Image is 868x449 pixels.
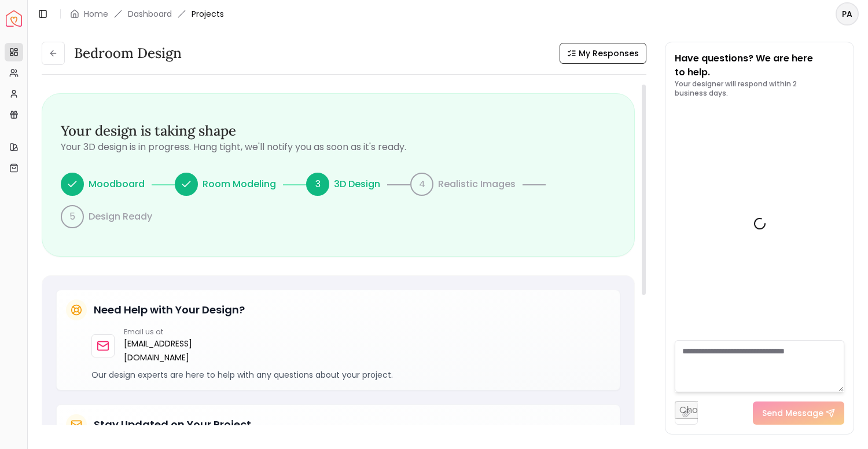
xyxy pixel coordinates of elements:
[410,173,433,196] div: 4
[837,3,858,24] span: PA
[334,177,380,191] p: 3D Design
[124,337,207,364] a: [EMAIL_ADDRESS][DOMAIN_NAME]
[61,122,616,140] h3: Your design is taking shape
[836,2,859,25] button: PA
[94,417,251,433] h5: Stay Updated on Your Project
[6,10,22,27] img: Spacejoy Logo
[74,44,182,63] h3: Bedroom design
[438,177,516,191] p: Realistic Images
[94,302,245,318] h5: Need Help with Your Design?
[560,43,646,64] button: My Responses
[89,177,145,191] p: Moodboard
[61,140,616,154] p: Your 3D design is in progress. Hang tight, we'll notify you as soon as it's ready.
[89,210,152,224] p: Design Ready
[675,79,844,98] p: Your designer will respond within 2 business days.
[124,327,207,337] p: Email us at
[203,177,276,191] p: Room Modeling
[6,10,22,27] a: Spacejoy
[192,8,224,20] span: Projects
[61,205,84,228] div: 5
[70,8,224,20] nav: breadcrumb
[84,8,108,20] a: Home
[128,8,172,20] a: Dashboard
[91,369,610,381] p: Our design experts are here to help with any questions about your project.
[579,48,639,59] span: My Responses
[306,173,329,196] div: 3
[675,52,844,79] p: Have questions? We are here to help.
